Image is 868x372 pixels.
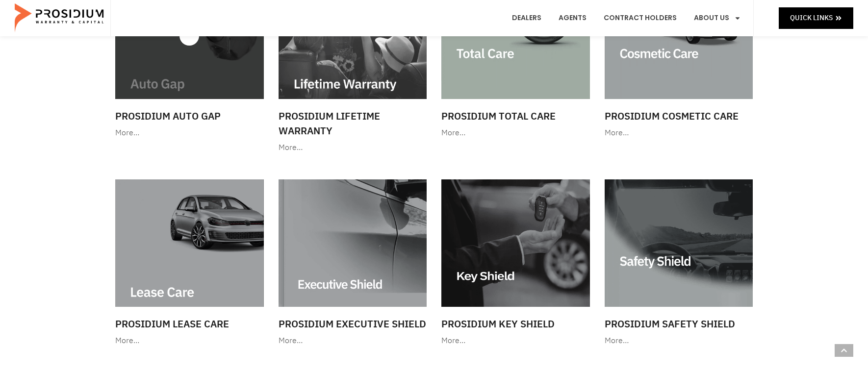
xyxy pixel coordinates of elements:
[115,334,264,348] div: More…
[279,317,427,331] h3: Prosidium Executive Shield
[441,334,590,348] div: More…
[605,317,753,331] h3: Prosidium Safety Shield
[441,126,590,140] div: More…
[779,7,853,28] a: Quick Links
[441,109,590,124] h3: Prosidium Total Care
[115,109,264,124] h3: Prosidium Auto Gap
[436,174,595,352] a: Prosidium Key Shield More…
[279,334,427,348] div: More…
[115,126,264,140] div: More…
[110,174,269,352] a: Prosidium Lease Care More…
[279,109,427,138] h3: Prosidium Lifetime Warranty
[605,126,753,140] div: More…
[790,12,833,24] span: Quick Links
[274,174,432,352] a: Prosidium Executive Shield More…
[115,317,264,331] h3: Prosidium Lease Care
[605,334,753,348] div: More…
[279,141,427,155] div: More…
[600,174,758,352] a: Prosidium Safety Shield More…
[605,109,753,124] h3: Prosidium Cosmetic Care
[441,317,590,331] h3: Prosidium Key Shield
